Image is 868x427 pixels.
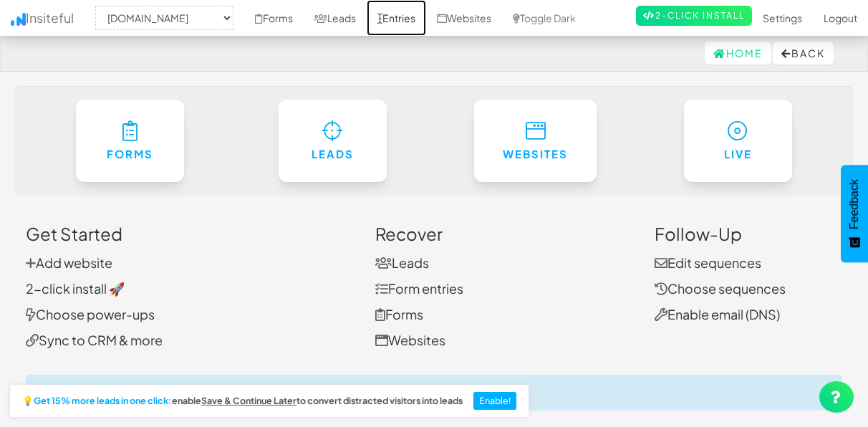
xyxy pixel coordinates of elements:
[375,306,423,322] a: Forms
[201,396,296,406] a: Save & Continue Later
[655,280,786,297] a: Choose sequences
[473,392,517,411] button: Enable!
[705,42,771,64] a: Home
[655,306,780,322] a: Enable email (DNS)
[26,332,163,348] a: Sync to CRM & more
[684,100,793,182] a: Live
[201,395,296,406] u: Save & Continue Later
[26,224,354,243] h3: Get Started
[848,179,861,229] span: Feedback
[307,148,359,160] h6: Leads
[105,148,156,160] h6: Forms
[375,224,633,243] h3: Recover
[841,165,868,262] button: Feedback - Show survey
[655,224,843,243] h3: Follow-Up
[713,148,764,160] h6: Live
[655,254,761,271] a: Edit sequences
[26,280,125,297] a: 2-click install 🚀
[279,100,387,182] a: Leads
[26,254,112,271] a: Add website
[773,42,834,64] button: Back
[11,13,26,26] img: icon.png
[26,375,842,411] div: to load your data...
[76,100,185,182] a: Forms
[34,396,172,406] strong: Get 15% more leads in one click:
[375,332,445,348] a: Websites
[22,396,463,406] h2: 💡 enable to convert distracted visitors into leads
[375,254,429,271] a: Leads
[375,280,463,297] a: Form entries
[26,306,155,322] a: Choose power-ups
[636,6,752,26] a: 2-Click Install
[474,100,597,182] a: Websites
[503,148,568,160] h6: Websites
